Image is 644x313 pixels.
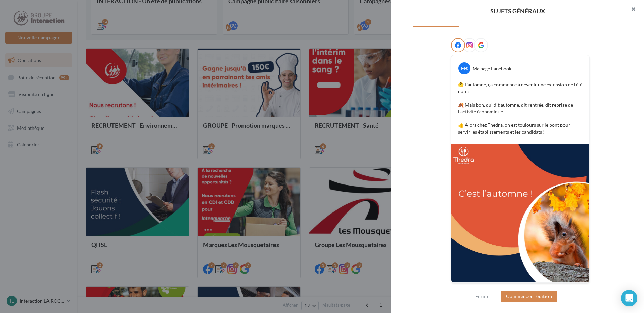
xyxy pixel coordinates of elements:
[473,65,511,72] div: Ma page Facebook
[402,8,633,14] div: SUJETS GÉNÉRAUX
[473,292,494,301] button: Fermer
[458,81,583,135] p: 🤔 L'automne, ça commence à devenir une extension de l'été non ? 🍂 Mais bon, qui dit automne, dit ...
[621,290,637,306] div: Open Intercom Messenger
[458,62,470,74] div: FB
[451,283,590,291] div: La prévisualisation est non-contractuelle
[501,291,557,302] button: Commencer l'édition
